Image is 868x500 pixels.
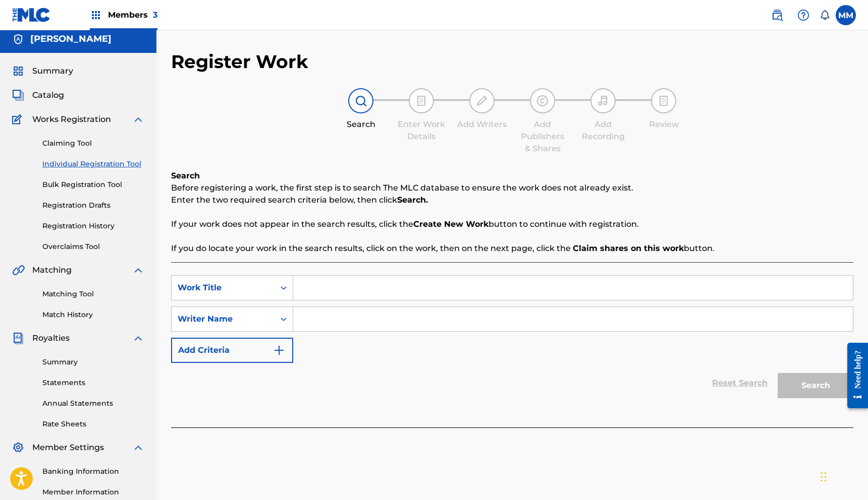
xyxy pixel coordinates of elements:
a: Annual Statements [42,398,144,409]
strong: Claim shares on this work [573,243,684,253]
div: Add Writers [457,118,507,131]
a: Public Search [767,5,787,25]
span: Matching [32,264,72,276]
img: Member Settings [12,442,24,454]
strong: Search. [397,195,428,205]
a: Claiming Tool [42,138,144,149]
img: MLC Logo [12,8,51,22]
b: Search [171,171,200,180]
h2: Register Work [171,50,308,73]
p: If you do locate your work in the search results, click on the work, then on the next page, click... [171,242,853,255]
img: Top Rightsholders [90,9,102,21]
div: Writer Name [178,313,268,325]
img: Summary [12,65,24,77]
span: Works Registration [32,113,111,126]
div: Add Publishers & Shares [517,118,568,155]
img: Royalties [12,332,24,344]
a: Matching Tool [42,289,144,299]
div: Add Recording [578,118,628,143]
a: Registration Drafts [42,200,144,211]
span: Royalties [32,332,70,344]
a: Banking Information [42,466,144,477]
p: Enter the two required search criteria below, then click [171,194,853,206]
span: Member Settings [32,442,104,454]
img: expand [132,332,144,344]
form: Search Form [171,275,853,403]
h5: Mauricio Morales [30,33,112,45]
a: Member Information [42,487,144,497]
iframe: Chat Widget [818,452,868,500]
a: Rate Sheets [42,419,144,429]
img: step indicator icon for Add Recording [597,95,609,107]
img: step indicator icon for Enter Work Details [415,95,427,107]
img: step indicator icon for Search [355,95,367,107]
button: Add Criteria [171,338,293,363]
div: Notifications [820,10,830,20]
a: Summary [42,357,144,367]
a: Overclaims Tool [42,241,144,252]
a: CatalogCatalog [12,89,64,101]
a: Statements [42,378,144,388]
img: help [797,9,809,21]
img: expand [132,264,144,276]
div: Work Title [178,282,268,294]
div: Search [336,118,386,131]
span: Members [108,9,157,21]
iframe: Resource Center [840,335,868,416]
div: User Menu [836,5,856,25]
div: Drag [821,462,827,492]
img: Works Registration [12,113,25,126]
img: expand [132,113,144,126]
img: expand [132,442,144,454]
a: SummarySummary [12,65,73,77]
span: Summary [32,65,73,77]
img: search [771,9,783,21]
p: Before registering a work, the first step is to search The MLC database to ensure the work does n... [171,182,853,194]
img: Catalog [12,89,24,101]
img: step indicator icon for Add Writers [476,95,488,107]
div: Review [638,118,689,131]
a: Bulk Registration Tool [42,179,144,190]
div: Help [793,5,813,25]
img: Matching [12,264,25,276]
a: Individual Registration Tool [42,159,144,169]
strong: Create New Work [413,219,489,229]
a: Match History [42,309,144,320]
span: Catalog [32,89,64,101]
span: 3 [153,10,157,20]
p: If your work does not appear in the search results, click the button to continue with registration. [171,218,853,230]
a: Registration History [42,221,144,231]
img: step indicator icon for Review [658,95,670,107]
img: 9d2ae6d4665cec9f34b9.svg [273,344,285,356]
img: step indicator icon for Add Publishers & Shares [536,95,549,107]
img: Accounts [12,33,24,45]
div: Enter Work Details [396,118,447,143]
